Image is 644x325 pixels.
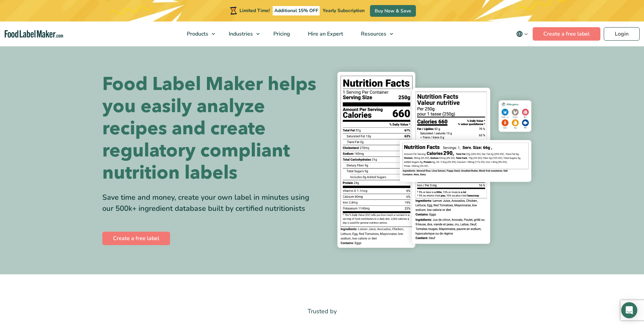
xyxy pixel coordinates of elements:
[178,21,218,46] a: Products
[604,27,640,41] a: Login
[102,73,317,184] h1: Food Label Maker helps you easily analyze recipes and create regulatory compliant nutrition labels
[533,27,600,41] a: Create a free label
[265,21,298,46] a: Pricing
[102,232,170,245] a: Create a free label
[273,6,320,15] span: Additional 15% OFF
[220,21,263,46] a: Industries
[352,21,396,46] a: Resources
[271,30,291,38] span: Pricing
[370,5,416,17] a: Buy Now & Save
[359,30,387,38] span: Resources
[323,7,365,14] span: Yearly Subscription
[185,30,209,38] span: Products
[102,192,317,214] div: Save time and money, create your own label in minutes using our 500k+ ingredient database built b...
[239,7,270,14] span: Limited Time!
[227,30,254,38] span: Industries
[306,30,344,38] span: Hire an Expert
[621,302,637,318] div: Open Intercom Messenger
[299,21,351,46] a: Hire an Expert
[102,307,542,316] p: Trusted by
